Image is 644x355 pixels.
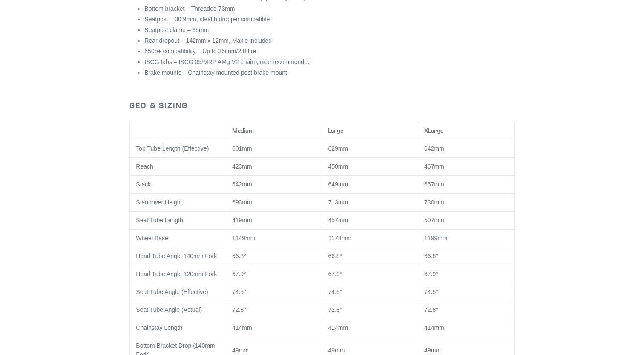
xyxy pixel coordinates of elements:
[418,247,515,265] td: 66.8°
[226,194,322,212] td: 693mm
[144,36,514,45] li: Rear dropout – 142mm x 12mm, Maxle included
[322,265,418,283] td: 67.9°
[418,158,515,176] td: 467mm
[226,176,322,194] td: 642mm
[130,283,226,301] td: Seat Tube Angle (Effective)
[144,47,514,56] li: 650b+ compatibility – Up to 35i rim/2.8 tire
[322,230,418,247] td: 1178mm
[322,212,418,230] td: 457mm
[322,140,418,158] td: 629mm
[130,158,226,176] td: Reach
[130,301,226,319] td: Seat Tube Angle (Actual)
[418,140,515,158] td: 642mm
[226,283,322,301] td: 74.5°
[130,140,226,158] td: Top Tube Length (Effective)
[322,122,418,140] th: Large
[130,212,226,230] td: Seat Tube Length
[144,68,514,77] li: Brake mounts – Chainstay mounted post brake mount
[130,247,226,265] td: Head Tube Angle 140mm Fork
[418,122,515,140] th: XLarge
[130,176,226,194] td: Stack
[226,122,322,140] th: Medium
[226,230,322,247] td: 1149mm
[226,247,322,265] td: 66.8°
[418,283,515,301] td: 74.5°
[144,58,514,67] li: ISCG tabs – ISCG 05/MRP AMg V2 chain guide recommended
[226,319,322,337] td: 414mm
[144,15,514,24] li: Seatpost – 30.9mm, stealth dropper compatible
[130,319,226,337] td: Chainstay Length
[418,176,515,194] td: 657mm
[322,158,418,176] td: 450mm
[144,26,514,35] li: Seatpost clamp – 35mm
[322,194,418,212] td: 713mm
[322,176,418,194] td: 649mm
[418,265,515,283] td: 67.9°
[144,4,514,13] li: Bottom bracket – Threaded 73mm
[418,212,515,230] td: 507mm
[418,301,515,319] td: 72.8°
[226,265,322,283] td: 67.9°
[226,158,322,176] td: 423mm
[418,194,515,212] td: 730mm
[130,265,226,283] td: Head Tube Angle 120mm Fork
[418,319,515,337] td: 414mm
[226,212,322,230] td: 419mm
[226,140,322,158] td: 601mm
[322,247,418,265] td: 66.8°
[129,101,514,110] h2: Geo & Sizing
[226,301,322,319] td: 72.8°
[322,283,418,301] td: 74.5°
[130,194,226,212] td: Standover Height
[418,230,515,247] td: 1199mm
[130,230,226,247] td: Wheel Base
[322,301,418,319] td: 72.8°
[322,319,418,337] td: 414mm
